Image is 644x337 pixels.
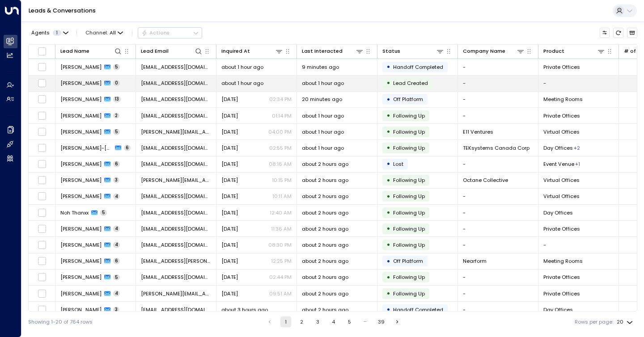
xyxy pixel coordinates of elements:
[543,306,573,313] span: Day Offices
[302,96,342,103] span: 20 minutes ago
[393,241,425,249] span: Following Up
[543,193,580,200] span: Virtual Offices
[60,274,102,281] span: Alexis Gamboa
[113,113,119,119] span: 2
[269,144,292,152] p: 02:55 PM
[268,241,292,249] p: 08:30 PM
[269,160,292,168] p: 08:16 AM
[141,160,211,168] span: vianiedorvale@gmail.com
[543,112,580,119] span: Private Offices
[302,128,344,135] span: about 1 hour ago
[463,257,487,265] span: Nearform
[543,257,583,265] span: Meeting Rooms
[302,241,348,249] span: about 2 hours ago
[221,144,238,152] span: Aug 27, 2025
[124,145,131,151] span: 6
[543,160,574,168] span: Event Venue
[393,193,425,200] span: Following Up
[113,80,120,86] span: 0
[38,143,47,152] span: Toggle select row
[60,160,102,168] span: Madjune Vianie
[264,316,403,327] nav: pagination navigation
[38,63,47,72] span: Toggle select row
[38,240,47,249] span: Toggle select row
[386,126,390,138] div: •
[458,205,538,220] td: -
[458,59,538,75] td: -
[312,316,323,327] button: Go to page 3
[458,76,538,91] td: -
[382,47,444,55] div: Status
[386,61,390,73] div: •
[463,47,525,55] div: Company Name
[221,177,238,184] span: Sep 08, 2025
[344,316,355,327] button: Go to page 5
[543,290,580,297] span: Private Offices
[386,158,390,170] div: •
[386,174,390,186] div: •
[393,160,403,168] span: Lost
[221,241,238,249] span: Sep 10, 2025
[386,77,390,89] div: •
[302,257,348,265] span: about 2 hours ago
[574,144,580,152] div: Event Venue,Meeting Rooms
[302,177,348,184] span: about 2 hours ago
[113,64,120,70] span: 5
[302,160,348,168] span: about 2 hours ago
[141,241,211,249] span: yasirjnt82@gmail.com
[269,290,292,297] p: 09:51 AM
[141,177,211,184] span: noah@octanecollective.com
[268,128,292,135] p: 04:00 PM
[141,80,211,87] span: vijay@wonderkey.co
[38,111,47,120] span: Toggle select row
[393,209,425,216] span: Following Up
[221,290,238,297] span: Sep 04, 2025
[538,237,619,253] td: -
[113,291,120,297] span: 4
[53,30,61,36] span: 1
[221,209,238,216] span: Aug 27, 2025
[60,241,102,249] span: Yasir Mehmood
[393,128,425,135] span: Following Up
[221,63,263,71] span: about 1 hour ago
[617,316,635,328] div: 20
[38,47,47,56] span: Toggle select all
[221,96,238,103] span: Sep 02, 2025
[386,142,390,154] div: •
[60,290,102,297] span: Tim Tutsch
[141,290,211,297] span: tim.tutsch@gmail.com
[302,225,348,232] span: about 2 hours ago
[458,302,538,317] td: -
[221,128,238,135] span: Aug 27, 2025
[543,96,583,103] span: Meeting Rooms
[38,160,47,168] span: Toggle select row
[221,193,238,200] span: Sep 03, 2025
[29,7,96,14] a: Leads & Conversations
[113,226,120,232] span: 4
[360,316,371,327] div: …
[272,193,292,200] p: 10:11 AM
[38,192,47,201] span: Toggle select row
[141,96,211,103] span: kaseythomas15@gmail.com
[272,177,292,184] p: 10:15 PM
[141,144,211,152] span: yacyr@teksystems.ca
[302,306,348,313] span: about 2 hours ago
[221,47,283,55] div: Inquired At
[463,128,493,135] span: E11 Ventures
[141,29,169,36] div: Actions
[463,47,505,55] div: Company Name
[270,209,292,216] p: 12:40 AM
[38,224,47,233] span: Toggle select row
[113,96,121,102] span: 13
[113,258,120,264] span: 6
[113,177,119,183] span: 3
[543,274,580,281] span: Private Offices
[221,257,238,265] span: Yesterday
[386,223,390,235] div: •
[221,274,238,281] span: Aug 27, 2025
[600,28,610,38] button: Customize
[302,274,348,281] span: about 2 hours ago
[386,206,390,219] div: •
[302,80,344,87] span: about 1 hour ago
[60,177,102,184] span: Noah Kent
